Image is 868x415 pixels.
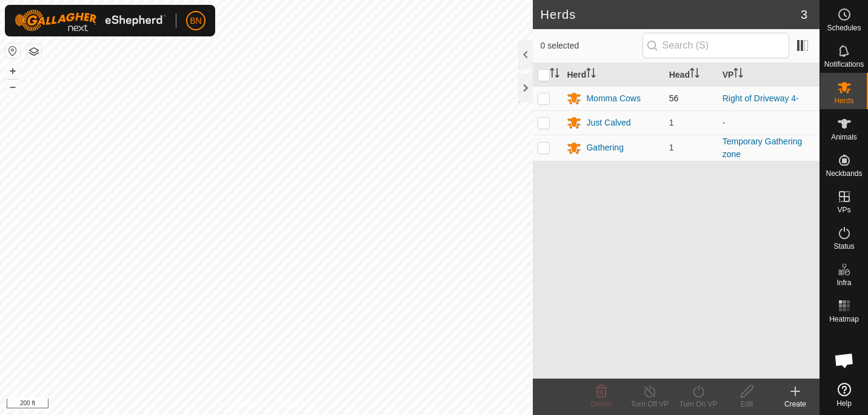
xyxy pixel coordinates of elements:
[771,399,820,410] div: Create
[837,206,850,214] span: VPs
[733,70,743,79] p-sorticon: Activate to sort
[540,7,800,22] h2: Herds
[669,143,674,152] span: 1
[836,400,852,407] span: Help
[27,44,41,59] button: Map Layers
[826,170,862,177] span: Neckbands
[718,63,820,87] th: VP
[5,44,20,58] button: Reset Map
[674,399,723,410] div: Turn On VP
[669,93,679,103] span: 56
[836,279,851,286] span: Infra
[586,70,596,79] p-sorticon: Activate to sort
[278,399,314,410] a: Contact Us
[827,24,861,32] span: Schedules
[5,64,20,78] button: +
[15,10,166,32] img: Gallagher Logo
[723,93,799,103] a: Right of Driveway 4-
[824,61,864,68] span: Notifications
[669,118,674,127] span: 1
[690,70,699,79] p-sorticon: Activate to sort
[586,92,640,105] div: Momma Cows
[591,400,612,408] span: Delete
[834,97,853,104] span: Herds
[643,33,789,58] input: Search (S)
[190,15,201,27] span: BN
[219,399,264,410] a: Privacy Policy
[833,243,854,250] span: Status
[586,141,623,154] div: Gathering
[826,342,863,379] div: Open chat
[586,116,630,129] div: Just Calved
[5,79,20,94] button: –
[540,39,642,52] span: 0 selected
[626,399,674,410] div: Turn Off VP
[562,63,664,87] th: Herd
[831,133,857,141] span: Animals
[664,63,718,87] th: Head
[820,378,868,412] a: Help
[718,110,820,135] td: -
[550,70,559,79] p-sorticon: Activate to sort
[723,399,771,410] div: Edit
[801,5,807,24] span: 3
[829,315,859,323] span: Heatmap
[723,137,803,159] a: Temporary Gathering zone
